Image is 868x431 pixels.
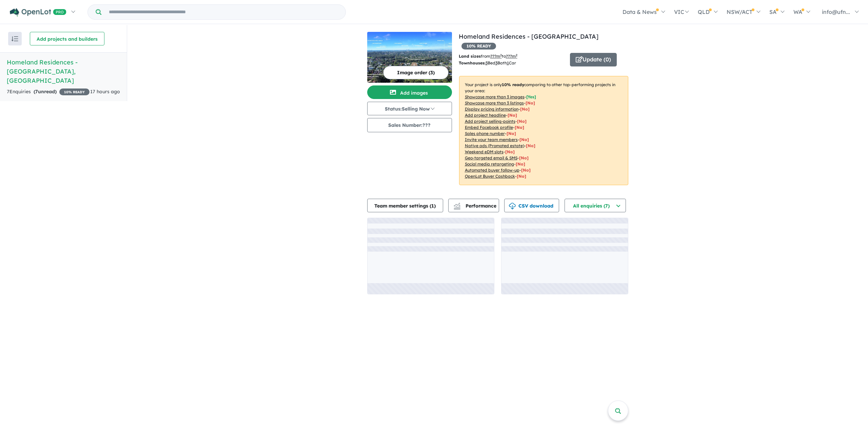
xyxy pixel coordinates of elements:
div: 7 Enquir ies [7,88,90,96]
u: Geo-targeted email & SMS [465,155,517,160]
span: [ Yes ] [526,94,536,99]
button: Add projects and builders [30,32,104,45]
span: [ No ] [517,119,527,124]
u: Sales phone number [465,131,505,136]
u: OpenLot Buyer Cashback [465,174,515,179]
u: 3 [495,60,497,65]
u: ??? m [490,54,502,59]
u: Display pricing information [465,106,518,112]
span: 10 % READY [59,89,90,95]
input: Try estate name, suburb, builder or developer [103,5,344,19]
u: Embed Facebook profile [465,125,513,130]
u: Add project selling-points [465,119,515,124]
span: 7 [35,89,38,95]
button: Status:Selling Now [367,102,452,115]
span: [No] [516,161,525,166]
b: Land sizes [459,54,481,59]
u: Social media retargeting [465,161,514,166]
span: Performance [455,203,496,209]
span: 1 [431,203,434,209]
u: 1 [507,60,509,65]
b: 10 % ready [502,82,524,87]
sup: 2 [516,53,517,57]
u: Showcase more than 3 listings [465,100,524,105]
sup: 2 [500,53,502,57]
span: info@ufn... [822,8,850,15]
img: download icon [509,203,516,210]
h5: Homeland Residences - [GEOGRAPHIC_DATA] , [GEOGRAPHIC_DATA] [7,58,120,85]
u: ???m [506,54,517,59]
button: Sales Number:??? [367,118,452,132]
button: Image order (3) [383,66,449,79]
img: line-chart.svg [454,203,460,207]
img: sort.svg [12,36,18,41]
span: [ No ] [520,106,530,112]
b: Townhouses: [459,60,486,65]
button: CSV download [504,199,559,212]
p: Bed Bath Car [459,60,565,66]
button: Performance [448,199,499,212]
span: [ No ] [519,137,529,142]
strong: ( unread) [34,89,57,95]
u: Showcase more than 3 images [465,94,525,99]
span: [No] [521,168,531,173]
u: 3 [486,60,488,65]
span: to [502,54,517,59]
u: Native ads (Promoted estate) [465,143,524,148]
span: [No] [505,149,515,154]
span: [ No ] [526,100,535,105]
img: Openlot PRO Logo White [10,8,66,17]
span: 10 % READY [461,43,496,50]
img: bar-chart.svg [454,205,460,209]
span: 17 hours ago [90,89,120,95]
button: Add images [367,85,452,99]
button: All enquiries (7) [565,199,626,212]
button: Team member settings (1) [367,199,443,212]
span: [No] [526,143,535,148]
p: Your project is only comparing to other top-performing projects in your area: - - - - - - - - - -... [459,76,628,185]
span: [ No ] [507,131,516,136]
u: Add project headline [465,113,506,118]
span: [ No ] [508,113,517,118]
u: Automated buyer follow-up [465,168,519,173]
button: Update (0) [570,53,617,66]
p: from [459,53,565,60]
span: [ No ] [515,125,524,130]
a: Homeland Residences - [GEOGRAPHIC_DATA] [459,33,598,40]
span: [No] [517,174,526,179]
u: Invite your team members [465,137,518,142]
span: [No] [519,155,529,160]
img: Homeland Residences - Carlingford [367,32,452,83]
u: Weekend eDM slots [465,149,504,154]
